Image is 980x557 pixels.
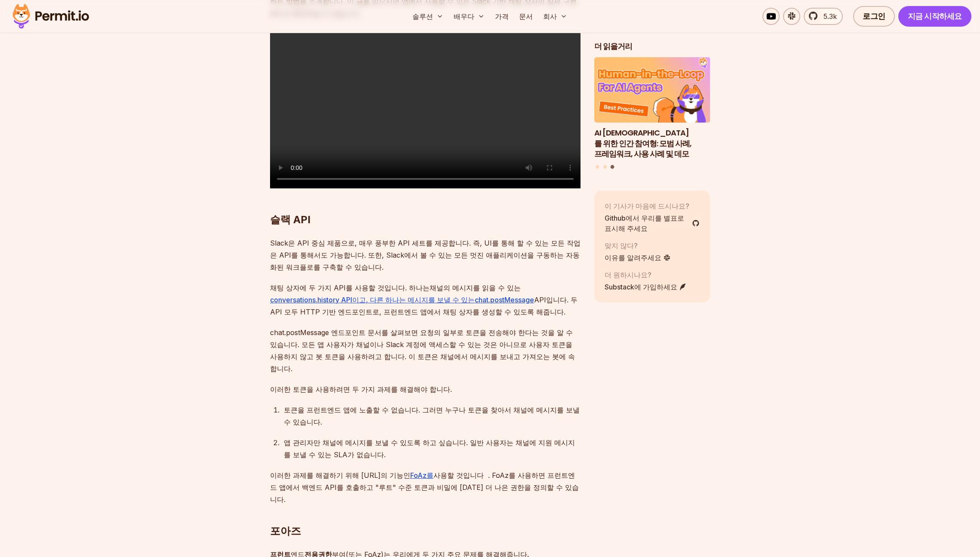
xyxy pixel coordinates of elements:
[270,471,579,504] font: 사용할 것입니다 . FoAz를 사용하면 프런트엔드 앱에서 백엔드 API를 호출하고 "루트" 수준 토큰과 비밀에 [DATE] 더 나은 권한을 정의할 수 있습니다.
[898,6,971,27] a: 지금 시작하세요
[543,12,557,21] font: 회사
[270,295,475,304] a: conversations.history API이고, 다른 하나는 메시지를 보낼 수 있는
[270,328,575,373] font: chat.postMessage 엔드포인트 문서를 살펴보면 요청의 일부로 토큰을 전송해야 한다는 것을 알 수 있습니다. 모든 앱 사용자가 채널이나 Slack 계정에 액세스할 수...
[450,8,488,25] button: 배우다
[284,438,575,459] font: 앱 관리자만 채널에 메시지를 보낼 수 있도록 하고 싶습니다. 일반 사용자는 채널에 지원 메시지를 보낼 수 있는 SLA가 없습니다.
[516,8,536,25] a: 문서
[594,57,710,170] div: 게시물
[605,202,689,210] font: 이 기사가 마음에 드시나요?
[605,271,651,279] font: 더 원하시나요?
[475,295,534,304] a: chat.postMessage
[409,8,447,25] button: 솔루션
[594,57,710,123] img: AI 에이전트를 위한 인간 참여형: 모범 사례, 프레임워크, 사용 사례 및 데모
[611,165,614,169] button: 슬라이드 3으로 이동
[430,283,521,292] font: 채널의 메시지를 읽을 수 있는
[603,165,607,169] button: 슬라이드 2로 이동
[495,12,509,21] font: 가격
[270,295,578,316] font: API입니다. 두 API 모두 HTTP 기반 엔드포인트로, 프런트엔드 앱에서 채팅 상자를 생성할 수 있도록 해줍니다.
[594,57,710,160] li: 3/3
[594,127,691,159] font: AI [DEMOGRAPHIC_DATA]를 위한 인간 참여형: 모범 사례, 프레임워크, 사용 사례 및 데모
[519,12,533,21] font: 문서
[454,12,474,21] font: 배우다
[270,283,430,292] font: 채팅 상자에 두 가지 API를 사용할 것입니다. 하나는
[270,213,310,226] font: 슬랙 API
[284,406,580,426] font: 토큰을 프런트엔드 앱에 노출할 수 없습니다. 그러면 누구나 토큰을 찾아서 채널에 메시지를 보낼 수 있습니다.
[412,12,433,21] font: 솔루션
[863,11,885,22] font: 로그인
[270,525,301,537] font: 포아즈
[270,385,452,394] font: 이러한 토큰을 사용하려면 두 가지 과제를 해결해야 합니다.
[594,41,632,52] font: 더 읽을거리
[823,12,837,21] font: 5.3k
[540,8,571,25] button: 회사
[908,11,962,22] font: 지금 시작하세요
[9,2,93,31] img: 허가 로고
[410,471,433,480] a: FoAz를
[853,6,895,27] a: 로그인
[804,8,843,25] a: 5.3k
[596,165,599,169] button: 슬라이드 1로 이동
[605,241,638,250] font: 맞지 않다?
[605,252,671,263] a: 이유를 알려주세요
[492,8,512,25] a: 가격
[270,239,581,271] font: Slack은 API 중심 제품으로, 매우 풍부한 API 세트를 제공합니다. 즉, UI를 통해 할 수 있는 모든 작업은 API를 통해서도 가능합니다. 또한, Slack에서 볼 ...
[605,282,687,292] a: Substack에 가입하세요
[605,213,700,234] a: Github에서 우리를 별표로 표시해 주세요
[270,471,410,480] font: 이러한 과제를 해결하기 위해 [URL]의 기능인
[594,57,710,160] a: AI 에이전트를 위한 인간 참여형: 모범 사례, 프레임워크, 사용 사례 및 데모AI [DEMOGRAPHIC_DATA]를 위한 인간 참여형: 모범 사례, 프레임워크, 사용 사례...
